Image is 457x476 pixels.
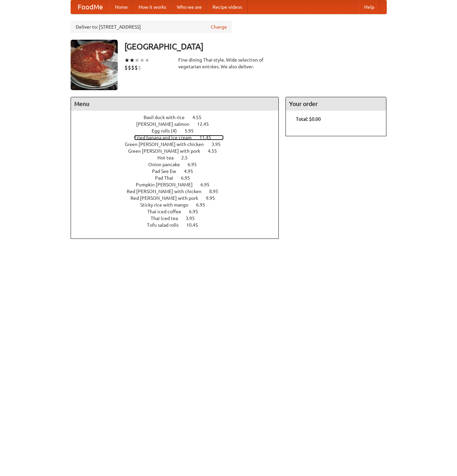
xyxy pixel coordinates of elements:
a: Home [110,0,133,14]
span: 3.95 [212,142,227,147]
li: ★ [124,57,129,64]
span: Red [PERSON_NAME] with chicken [127,189,208,194]
b: Total: $0.00 [296,116,321,122]
span: Egg rolls (4) [152,128,184,134]
a: Hot tea 2.5 [157,155,200,160]
li: ★ [135,57,140,64]
li: $ [138,64,141,71]
span: 10.45 [186,222,205,228]
h3: [GEOGRAPHIC_DATA] [124,40,387,53]
span: 6.95 [188,162,203,167]
a: Basil duck with rice 4.55 [144,115,214,120]
span: Green [PERSON_NAME] with chicken [125,142,211,147]
a: Thai iced tea 3.95 [151,216,207,221]
span: 4.55 [208,148,224,154]
a: Recipe videos [207,0,247,14]
li: ★ [140,57,145,64]
li: ★ [145,57,150,64]
span: 4.55 [192,115,208,120]
a: Red [PERSON_NAME] with pork 9.95 [130,195,227,201]
span: Pad Thai [155,175,180,181]
span: 6.95 [200,182,216,187]
a: Pumpkin [PERSON_NAME] 6.95 [136,182,222,187]
span: Onion pancake [148,162,187,167]
a: Green [PERSON_NAME] with pork 4.55 [128,148,229,154]
span: Pumpkin [PERSON_NAME] [136,182,199,187]
span: 11.45 [199,135,218,140]
span: Hot tea [157,155,180,160]
a: Change [211,24,227,30]
a: Sticky rice with mango 6.95 [140,202,218,208]
a: FoodMe [71,0,110,14]
span: 2.5 [181,155,194,160]
li: $ [124,64,128,71]
span: Tofu salad rolls [147,222,185,228]
span: 12.45 [197,121,216,127]
span: 8.95 [209,189,225,194]
li: $ [128,64,131,71]
span: 9.95 [206,195,222,201]
span: 6.95 [189,209,205,214]
li: $ [135,64,138,71]
a: Fried banana and ice cream 11.45 [134,135,224,140]
span: Pad See Ew [152,169,183,174]
li: ★ [129,57,135,64]
a: Pad See Ew 4.95 [152,169,205,174]
span: 6.95 [181,175,197,181]
span: Fried banana and ice cream [134,135,198,140]
a: Onion pancake 6.95 [148,162,209,167]
h4: Menu [71,97,279,111]
a: [PERSON_NAME] salmon 12.45 [136,121,221,127]
li: $ [131,64,135,71]
span: Thai iced coffee [147,209,188,214]
span: 4.95 [184,169,200,174]
a: Tofu salad rolls 10.45 [147,222,211,228]
span: Sticky rice with mango [140,202,195,208]
span: Green [PERSON_NAME] with pork [128,148,207,154]
span: Thai iced tea [151,216,185,221]
a: Egg rolls (4) 5.95 [152,128,206,134]
a: Help [359,0,380,14]
span: 5.95 [185,128,200,134]
a: Who we are [172,0,207,14]
a: How it works [133,0,172,14]
img: angular.jpg [71,40,118,90]
a: Pad Thai 6.95 [155,175,202,181]
div: Deliver to: [STREET_ADDRESS] [71,21,232,33]
span: [PERSON_NAME] salmon [136,121,196,127]
span: Basil duck with rice [144,115,191,120]
div: Fine dining Thai-style. Wide selection of vegetarian entrées. We also deliver. [178,57,279,70]
span: Red [PERSON_NAME] with pork [130,195,205,201]
span: 3.95 [186,216,201,221]
h4: Your order [286,97,386,111]
span: 6.95 [196,202,212,208]
a: Green [PERSON_NAME] with chicken 3.95 [125,142,233,147]
a: Red [PERSON_NAME] with chicken 8.95 [127,189,231,194]
a: Thai iced coffee 6.95 [147,209,211,214]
